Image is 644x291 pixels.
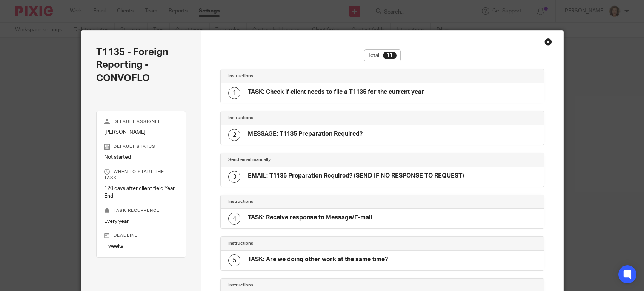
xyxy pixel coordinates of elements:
div: 2 [228,129,240,141]
h4: EMAIL: T1135 Preparation Required? (SEND IF NO RESPONSE TO REQUEST) [248,172,464,180]
p: 120 days after client field Year End [104,185,178,200]
h4: TASK: Check if client needs to file a T1135 for the current year [248,88,424,96]
h4: Instructions [228,199,382,205]
p: Default assignee [104,119,178,125]
div: Total [364,49,401,61]
h4: TASK: Receive response to Message/E-mail [248,214,372,222]
p: Every year [104,217,178,225]
h4: TASK: Are we doing other work at the same time? [248,256,388,263]
h4: Instructions [228,115,382,121]
div: 11 [383,52,397,59]
p: Task recurrence [104,208,178,214]
p: Not started [104,153,178,161]
div: 1 [228,87,240,99]
p: [PERSON_NAME] [104,129,178,136]
h4: Send email manually [228,157,382,163]
p: Default status [104,144,178,150]
div: 3 [228,171,240,183]
h4: Instructions [228,240,382,247]
div: 4 [228,213,240,225]
p: Deadline [104,233,178,239]
div: Close this dialog window [544,38,552,46]
p: When to start the task [104,169,178,181]
h2: T1135 - Foreign Reporting - CONVOFLO [96,46,186,84]
h4: Instructions [228,282,382,288]
div: 5 [228,254,240,266]
h4: MESSAGE: T1135 Preparation Required? [248,130,363,138]
p: 1 weeks [104,242,178,250]
h4: Instructions [228,73,382,79]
